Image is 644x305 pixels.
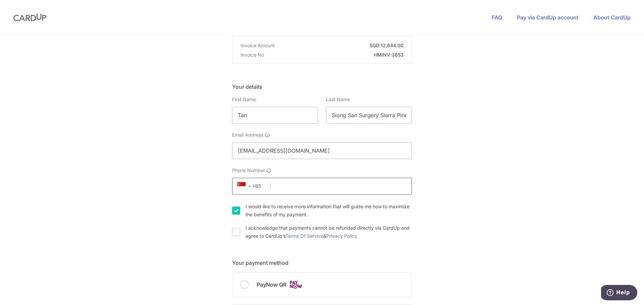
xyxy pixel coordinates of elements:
a: Terms Of Service [285,233,323,239]
input: Last name [326,107,412,124]
img: Cards logo [289,281,303,289]
input: Email address [232,142,412,159]
label: Last Name [326,96,350,103]
span: +65 [237,182,254,190]
a: About CardUp [593,14,631,21]
span: Invoice Amount [240,42,275,49]
h5: Your details [232,83,412,91]
img: CardUp [13,13,46,21]
strong: SGD 12,644.00 [277,42,404,49]
span: Email Address [232,132,263,138]
input: First name [232,107,318,124]
span: Invoice No [240,52,264,58]
strong: HMINV-3653 [267,52,404,58]
span: PayNow QR [257,281,286,289]
a: FAQ [492,14,502,21]
span: +65 [235,182,266,190]
iframe: Opens a widget where you can find more information [601,285,637,302]
span: Phone Number [232,167,265,174]
label: I acknowledge that payments cannot be refunded directly via CardUp and agree to CardUp’s & [246,224,412,240]
label: I would like to receive more information that will guide me how to maximize the benefits of my pa... [246,203,412,219]
a: Pay via CardUp account [517,14,579,21]
div: PayNow QR Cards logo [240,281,404,289]
label: First Name [232,96,256,103]
a: Privacy Policy [326,233,357,239]
h5: Your payment method [232,259,412,267]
